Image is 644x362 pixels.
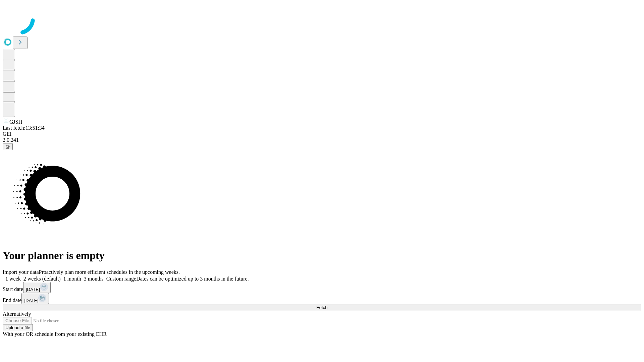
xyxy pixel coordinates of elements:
[3,282,641,293] div: Start date
[3,131,641,137] div: GEI
[39,269,180,275] span: Proactively plan more efficient schedules in the upcoming weeks.
[84,276,104,282] span: 3 months
[106,276,136,282] span: Custom range
[3,137,641,143] div: 2.0.241
[316,305,327,310] span: Fetch
[26,287,40,292] span: [DATE]
[23,276,61,282] span: 2 weeks (default)
[3,125,45,131] span: Last fetch: 13:51:34
[24,298,38,303] span: [DATE]
[3,269,39,275] span: Import your data
[21,293,49,304] button: [DATE]
[3,311,31,317] span: Alternatively
[3,249,641,262] h1: Your planner is empty
[3,331,107,337] span: With your OR schedule from your existing EHR
[23,282,51,293] button: [DATE]
[9,119,22,125] span: GJSH
[136,276,249,282] span: Dates can be optimized up to 3 months in the future.
[63,276,81,282] span: 1 month
[3,293,641,304] div: End date
[3,304,641,311] button: Fetch
[3,324,33,331] button: Upload a file
[5,144,10,149] span: @
[3,143,13,150] button: @
[5,276,21,282] span: 1 week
